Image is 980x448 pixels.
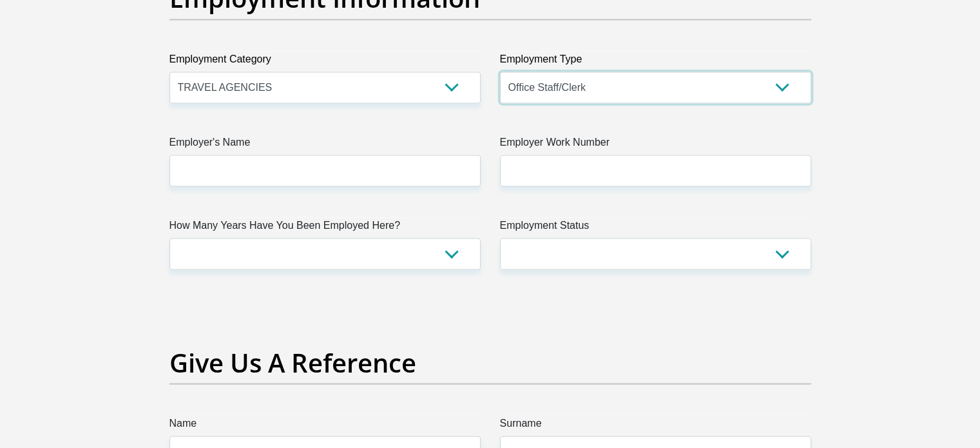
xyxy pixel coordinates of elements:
label: How Many Years Have You Been Employed Here? [169,217,481,238]
label: Employer's Name [169,134,481,155]
label: Employer Work Number [500,134,811,155]
label: Employment Status [500,217,811,238]
input: Employer's Name [169,155,481,186]
label: Employment Category [169,51,481,72]
label: Employment Type [500,51,811,72]
h2: Give Us A Reference [169,347,811,378]
input: Employer Work Number [500,155,811,186]
label: Surname [500,415,811,436]
label: Name [169,415,481,436]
